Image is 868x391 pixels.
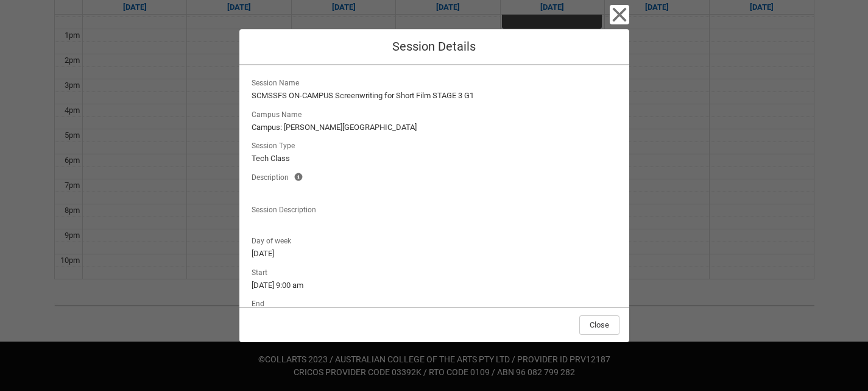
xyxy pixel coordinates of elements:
span: End [252,296,269,309]
span: Day of week [252,233,296,246]
button: Close [579,315,619,335]
lightning-formatted-text: [DATE] 9:00 am [252,279,617,292]
span: Campus Name [252,107,306,120]
lightning-formatted-text: [DATE] [252,248,617,260]
span: Session Description [252,202,321,215]
span: Session Type [252,138,300,151]
lightning-formatted-text: Tech Class [252,152,617,165]
lightning-formatted-text: SCMSSFS ON-CAMPUS Screenwriting for Short Film STAGE 3 G1 [252,90,617,102]
span: Session Name [252,75,304,88]
lightning-formatted-text: Campus: [PERSON_NAME][GEOGRAPHIC_DATA] [252,121,617,134]
button: Close [610,5,629,24]
span: Start [252,265,272,278]
span: Description [252,170,294,183]
span: Session Details [392,39,476,54]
